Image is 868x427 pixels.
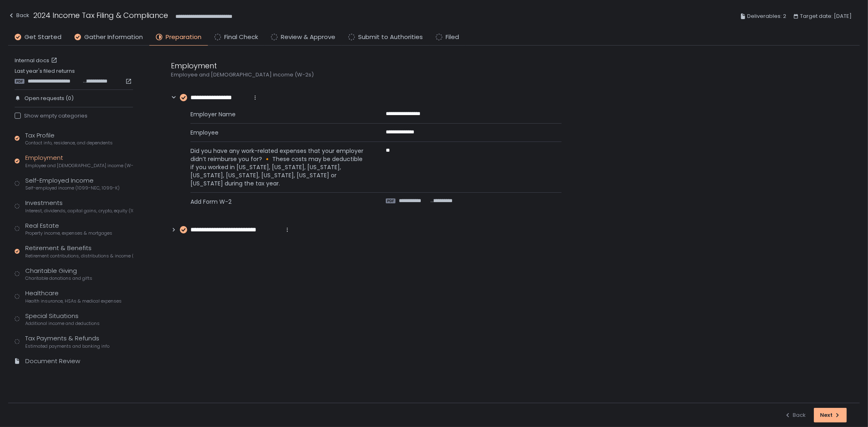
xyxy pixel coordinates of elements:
[820,412,841,419] div: Next
[24,33,61,42] span: Get Started
[15,68,133,85] div: Last year's filed returns
[190,198,366,206] span: Add Form W-2
[785,408,806,423] button: Back
[190,129,366,137] span: Employee
[747,11,786,21] span: Deliverables: 2
[446,33,459,42] span: Filed
[171,71,562,78] div: Employee and [DEMOGRAPHIC_DATA] income (W-2s)
[25,140,113,146] span: Contact info, residence, and dependents
[25,131,113,146] div: Tax Profile
[25,266,92,282] div: Charitable Giving
[224,33,258,42] span: Final Check
[281,33,335,42] span: Review & Approve
[33,10,168,21] h1: 2024 Income Tax Filing & Compliance
[171,60,562,71] div: Employment
[8,11,29,20] div: Back
[25,230,112,236] span: Property income, expenses & mortgages
[25,357,80,366] div: Document Review
[25,208,133,214] span: Interest, dividends, capital gains, crypto, equity (1099s, K-1s)
[25,198,133,214] div: Investments
[358,33,423,42] span: Submit to Authorities
[25,163,133,169] span: Employee and [DEMOGRAPHIC_DATA] income (W-2s)
[814,408,847,423] button: Next
[25,334,109,349] div: Tax Payments & Refunds
[785,412,806,419] div: Back
[190,147,366,187] span: Did you have any work-related expenses that your employer didn’t reimburse you for? 🔸 These costs...
[15,57,59,64] a: Internal docs
[800,11,852,21] span: Target date: [DATE]
[166,33,201,42] span: Preparation
[25,320,100,327] span: Additional income and deductions
[24,95,74,102] span: Open requests (0)
[25,244,133,259] div: Retirement & Benefits
[8,10,29,23] button: Back
[25,312,100,327] div: Special Situations
[25,153,133,169] div: Employment
[25,253,133,259] span: Retirement contributions, distributions & income (1099-R, 5498)
[84,33,143,42] span: Gather Information
[25,275,92,281] span: Charitable donations and gifts
[25,176,120,192] div: Self-Employed Income
[25,298,122,304] span: Health insurance, HSAs & medical expenses
[25,343,109,349] span: Estimated payments and banking info
[25,221,112,237] div: Real Estate
[25,289,122,304] div: Healthcare
[25,185,120,191] span: Self-employed income (1099-NEC, 1099-K)
[190,110,366,118] span: Employer Name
